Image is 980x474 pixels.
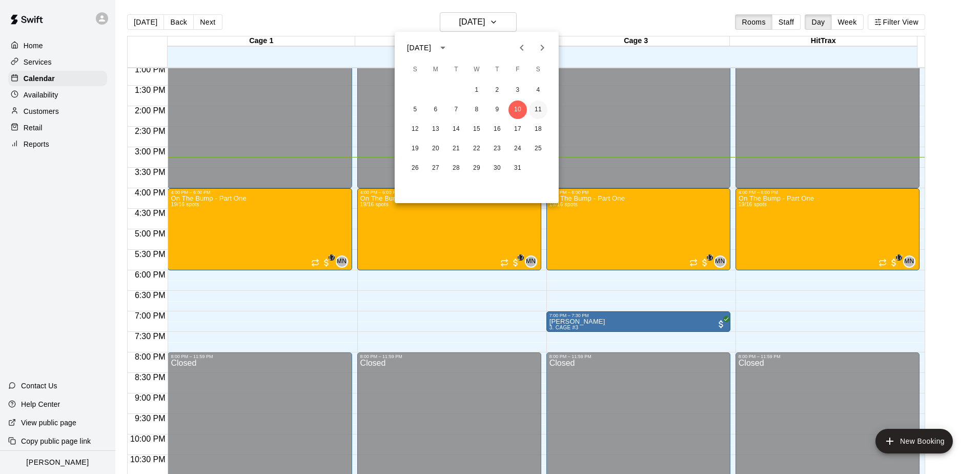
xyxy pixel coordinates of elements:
button: 27 [426,159,445,177]
div: [DATE] [407,43,431,53]
button: 6 [426,101,445,119]
button: 19 [406,140,424,158]
button: Previous month [512,37,532,58]
span: Friday [508,60,527,80]
button: 21 [447,140,465,158]
button: 31 [508,159,527,177]
button: 17 [508,120,527,139]
button: 14 [447,120,465,139]
button: 24 [508,140,527,158]
button: 10 [508,101,527,119]
span: Sunday [406,60,424,80]
button: 26 [406,159,424,177]
button: 23 [488,140,506,158]
button: 1 [467,81,486,100]
span: Wednesday [467,60,486,80]
button: 5 [406,101,424,119]
button: 28 [447,159,465,177]
button: 9 [488,101,506,119]
button: 12 [406,120,424,139]
button: 3 [508,81,527,100]
button: calendar view is open, switch to year view [434,39,452,56]
button: 8 [467,101,486,119]
button: 7 [447,101,465,119]
span: Monday [426,60,445,80]
button: Next month [532,37,553,58]
button: 25 [529,140,547,158]
button: 22 [467,140,486,158]
span: Saturday [529,60,547,80]
button: 30 [488,159,506,177]
button: 15 [467,120,486,139]
button: 20 [426,140,445,158]
span: Thursday [488,60,506,80]
button: 16 [488,120,506,139]
button: 13 [426,120,445,139]
span: Tuesday [447,60,465,80]
button: 29 [467,159,486,177]
button: 11 [529,101,547,119]
button: 2 [488,81,506,100]
button: 18 [529,120,547,139]
button: 4 [529,81,547,100]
